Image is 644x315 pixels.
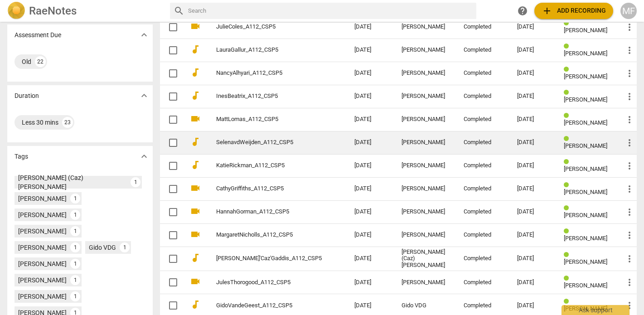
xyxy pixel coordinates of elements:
span: Add recording [542,5,606,16]
div: [PERSON_NAME] [18,259,67,268]
span: Review status: completed [564,66,572,73]
td: [DATE] [347,247,394,271]
a: LogoRaeNotes [7,2,163,20]
span: Review status: completed [564,112,572,119]
button: Show more [137,28,151,42]
img: Logo [7,2,25,20]
span: [PERSON_NAME] [564,96,607,103]
td: [DATE] [347,271,394,294]
span: more_vert [624,277,635,288]
div: [DATE] [517,47,549,53]
div: [PERSON_NAME] [402,208,449,215]
div: [DATE] [517,24,549,30]
span: Review status: completed [564,205,572,212]
div: [DATE] [517,255,549,262]
span: videocam [190,206,201,217]
div: 22 [35,56,46,67]
div: [PERSON_NAME] [402,185,449,192]
span: more_vert [624,300,635,311]
td: [DATE] [347,39,394,62]
span: [PERSON_NAME] [564,282,607,289]
a: CathyGriffiths_A112_CSP5 [216,185,322,192]
button: MF [620,3,637,19]
div: [DATE] [517,162,549,169]
div: [PERSON_NAME] [402,232,449,238]
a: MattLomas_A112_CSP5 [216,116,322,123]
div: 1 [70,291,80,301]
span: more_vert [624,91,635,102]
span: help [517,5,528,16]
span: audiotrack [190,44,201,55]
a: JulesThorogood_A112_CSP5 [216,279,322,286]
span: more_vert [624,184,635,194]
span: more_vert [624,45,635,56]
span: Review status: completed [564,252,572,258]
td: [DATE] [347,154,394,177]
a: [PERSON_NAME]'Caz'Gaddis_A112_CSP5 [216,255,322,262]
div: 23 [62,117,73,128]
p: Duration [15,91,39,101]
div: [PERSON_NAME] [402,93,449,100]
button: Show more [137,89,151,102]
div: Completed [464,302,503,309]
span: Review status: completed [564,20,572,27]
span: Review status: completed [564,89,572,96]
span: [PERSON_NAME] [564,165,607,172]
span: expand_more [139,151,150,162]
a: HannahGorman_A112_CSP5 [216,208,322,215]
div: Gido VDG [402,302,449,309]
div: [PERSON_NAME] [402,162,449,169]
span: more_vert [624,207,635,218]
button: Upload [534,3,613,19]
span: Review status: completed [564,182,572,189]
div: [DATE] [517,139,549,146]
span: videocam [190,276,201,287]
div: [PERSON_NAME] [402,24,449,30]
span: [PERSON_NAME] [564,73,607,80]
span: [PERSON_NAME] [564,189,607,195]
div: Completed [464,93,503,100]
span: audiotrack [190,67,201,78]
div: Ask support [562,305,629,315]
span: more_vert [624,160,635,171]
div: [PERSON_NAME] [18,227,67,236]
div: 1 [120,242,130,252]
div: Less 30 mins [22,118,58,127]
a: LauraGallur_A112_CSP5 [216,47,322,53]
div: [DATE] [517,93,549,100]
span: audiotrack [190,252,201,263]
div: [DATE] [517,279,549,286]
a: JulieColes_A112_CSP5 [216,24,322,30]
div: Completed [464,47,503,53]
span: search [174,5,184,16]
div: 1 [70,226,80,236]
span: videocam [190,183,201,194]
a: MargaretNicholls_A112_CSP5 [216,232,322,238]
div: [DATE] [517,208,549,215]
div: [DATE] [517,70,549,77]
span: more_vert [624,114,635,125]
a: NancyAlhyari_A112_CSP5 [216,70,322,77]
span: [PERSON_NAME] [564,212,607,218]
td: [DATE] [347,177,394,200]
span: audiotrack [190,160,201,170]
div: Completed [464,116,503,123]
span: more_vert [624,22,635,33]
span: audiotrack [190,90,201,101]
div: Completed [464,279,503,286]
div: [DATE] [517,185,549,192]
div: [DATE] [517,232,549,238]
td: [DATE] [347,131,394,154]
span: more_vert [624,137,635,148]
a: KatieRickman_A112_CSP5 [216,162,322,169]
p: Assessment Due [15,30,61,40]
span: expand_more [139,29,150,40]
span: more_vert [624,230,635,241]
div: [PERSON_NAME] [18,194,67,203]
td: [DATE] [347,223,394,247]
span: Review status: completed [564,159,572,165]
td: [DATE] [347,108,394,131]
div: 1 [70,242,80,252]
span: more_vert [624,68,635,79]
